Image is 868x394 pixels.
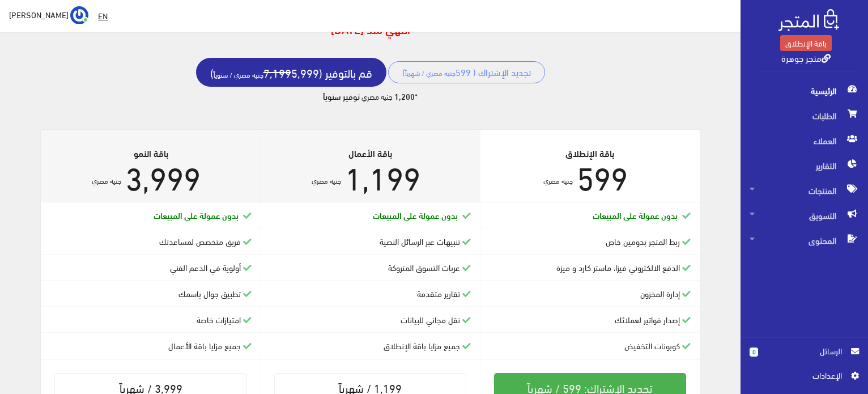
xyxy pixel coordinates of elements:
[781,49,831,66] a: متجر جوهرة
[741,178,868,203] a: المنتجات
[270,148,471,158] h6: باقة الأعمال
[759,369,841,382] span: اﻹعدادات
[373,209,458,221] b: بدون عمولة علي المبيعات
[750,348,758,357] span: 0
[489,313,691,326] div: إصدار فواتير لعملائك
[593,209,678,221] b: بدون عمولة علي المبيعات
[345,146,420,204] span: 1,199
[543,174,573,187] sup: جنيه مصري
[750,203,859,228] span: التسويق
[14,316,57,359] iframe: Drift Widget Chat Controller
[154,209,239,221] b: بدون عمولة علي المبيعات
[98,9,108,23] u: EN
[767,345,842,357] span: الرسائل
[196,58,386,87] a: قم بالتوفير (7,1995,999جنيه مصري / سنوياً)
[70,6,88,24] img: ...
[92,174,121,187] sup: جنيه مصري
[394,90,415,102] strong: 1,200
[50,148,252,158] h6: باقة النمو
[741,78,868,103] a: الرئيسية
[50,261,252,274] div: أولوية في الدعم الفني
[778,9,839,31] img: .
[14,23,727,35] h5: انتهي منذ [DATE]
[741,228,868,253] a: المحتوى
[489,235,691,248] div: ربط المتجر بدومين خاص
[270,261,471,274] div: عربات التسوق المتروكة
[270,235,471,248] div: تنبيهات عبر الرسائل النصية
[125,146,201,204] span: 3,999
[577,146,628,204] span: 599
[750,345,859,369] a: 0 الرسائل
[270,313,471,326] div: نقل مجاني للبيانات
[750,78,859,103] span: الرئيسية
[270,287,471,300] div: تقارير متقدمة
[741,128,868,153] a: العملاء
[489,287,691,300] div: إدارة المخزون
[405,66,456,79] small: جنيه مصري / شهرياً
[361,90,393,103] small: جنيه مصري
[388,61,545,83] a: تجديد الإشتراك ( 599جنيه مصري / شهرياً)
[263,62,291,83] s: 7,199
[50,340,252,352] div: جميع مزايا باقة الأعمال
[50,235,252,248] div: فريق متخصص لمساعدتك
[489,340,691,352] div: كوبونات التخفيض
[750,153,859,178] span: التقارير
[780,35,832,51] a: باقة الإنطلاق
[323,90,360,102] strong: توفير سنوياً
[750,369,859,387] a: اﻹعدادات
[9,7,69,22] span: [PERSON_NAME]
[214,68,263,81] small: جنيه مصري / سنوياً
[741,103,868,128] a: الطلبات
[9,6,88,24] a: ... [PERSON_NAME]
[50,313,252,326] div: امتيازات خاصة
[750,228,859,253] span: المحتوى
[50,287,252,300] div: تطبيق جوال باسمك
[489,261,691,274] div: الدفع الالكتروني فيزا، ماستر كارد و ميزة
[270,340,471,352] div: جميع مزايا باقة الإنطلاق
[750,128,859,153] span: العملاء
[93,6,112,26] a: EN
[750,103,859,128] span: الطلبات
[750,178,859,203] span: المنتجات
[490,148,691,158] h6: باقة الإنطلاق
[741,153,868,178] a: التقارير
[312,174,341,187] sup: جنيه مصري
